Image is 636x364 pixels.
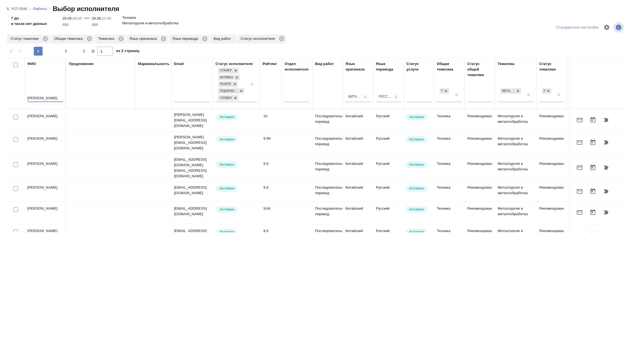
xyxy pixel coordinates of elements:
button: Отправить предложение о работе [573,136,586,149]
td: Рекомендован [464,225,495,245]
td: Рекомендован [464,203,495,222]
p: [EMAIL_ADDRESS][DOMAIN_NAME] [174,157,210,168]
td: [PERSON_NAME] [25,203,66,222]
div: Стажер, Активен, Резерв, Подлежит внедрению, Создан [218,81,238,88]
td: Рекомендован [536,158,567,178]
td: Русский [373,182,404,201]
div: Общая тематика [51,35,94,43]
div: Вид работ [315,61,334,67]
button: Продолжить [599,228,613,241]
div: Активен [218,75,234,80]
button: Отправить предложение о работе [573,228,586,241]
td: Китайский [343,182,373,201]
p: Активен [409,229,424,235]
span: 2 [61,48,70,54]
div: Резерв [218,81,232,87]
p: Техника [122,15,136,20]
td: Китайский [343,225,373,245]
p: Общая тематика [54,36,85,41]
td: Рекомендован [536,182,567,201]
div: 9.8 [263,185,279,190]
nav: breadcrumb [7,4,629,13]
td: Рекомендован [464,133,495,152]
li: ‹ [30,6,31,12]
div: Рейтинг [263,61,277,67]
td: Русский [373,225,404,245]
td: Русский [373,203,404,222]
p: [EMAIL_ADDRESS][DOMAIN_NAME] [174,206,210,217]
input: Выбери исполнителей, чтобы отправить приглашение на работу [13,207,18,212]
p: Металлургия и металлобработка [498,136,534,147]
p: Последовательный перевод [315,113,340,124]
div: Стажер, Активен, Резерв, Подлежит внедрению, Создан [218,95,239,102]
td: Рекомендован [536,203,567,222]
p: 22:00 [102,16,111,20]
p: Последовательный перевод [315,136,340,147]
div: — [84,13,90,28]
div: Подлежит внедрению [218,88,238,94]
input: Выбери исполнителей, чтобы отправить приглашение на работу [13,137,18,142]
div: Рядовой исполнитель: назначай с учетом рейтинга [216,206,257,213]
p: Статус тематики [11,36,41,41]
p: Активен [409,137,424,142]
input: Выбери исполнителей, чтобы отправить приглашение на работу [13,230,18,234]
p: Активен [409,186,424,191]
p: Активен [219,162,234,167]
input: Выбери исполнителей, чтобы отправить приглашение на работу [13,115,18,119]
div: Техника [440,88,443,94]
p: Активен [219,137,234,142]
p: Активен [219,229,234,235]
div: 9.9 [263,161,279,167]
td: Техника [434,133,464,152]
td: Рекомендован [464,182,495,201]
div: Металлургия и металлобработка [500,88,515,94]
p: Активен [219,186,234,191]
div: Статус исполнителя [237,35,286,43]
p: Активен [409,114,424,120]
div: 9.6 [263,228,279,234]
td: [PERSON_NAME] [25,158,66,178]
p: [EMAIL_ADDRESS][DOMAIN_NAME] [174,185,210,196]
div: Рядовой исполнитель: назначай с учетом рейтинга [216,136,257,143]
button: Продолжить [599,136,613,149]
td: Русский [373,111,404,130]
p: Язык оригинала [130,36,159,41]
td: [PERSON_NAME] [25,182,66,201]
div: Русский [379,94,391,99]
span: из 2 страниц [116,48,139,56]
p: Активен [219,207,234,212]
button: Продолжить [599,185,613,198]
button: Отправить предложение о работе [573,113,586,127]
div: Создан [218,95,232,101]
a: S_YCT-2041 [7,7,28,11]
div: Техника [439,88,450,95]
div: Отдел исполнителя [285,61,310,72]
button: Открыть календарь загрузки [586,228,599,241]
div: Email [174,61,184,67]
div: Общая тематика [437,61,462,72]
div: Статус общей тематики [467,61,492,78]
input: Выбери исполнителей, чтобы отправить приглашение на работу [13,162,18,167]
p: Металлургия и металлобработка [498,161,534,172]
div: Предложение [69,61,94,67]
p: [EMAIL_ADDRESS][DOMAIN_NAME] [174,168,210,179]
p: [PERSON_NAME][EMAIL_ADDRESS][DOMAIN_NAME] [174,112,210,129]
p: Металлургия и металлобработка [498,185,534,196]
div: Рядовой исполнитель: назначай с учетом рейтинга [216,113,257,121]
div: Статус услуги [406,61,431,72]
div: Статус тематики [7,35,50,43]
td: Китайский [343,111,373,130]
a: Работы [33,7,47,11]
p: [PERSON_NAME][EMAIL_ADDRESS][DOMAIN_NAME] [174,134,210,151]
button: Открыть календарь загрузки [586,185,599,198]
div: Тематика [498,61,514,67]
h2: Выбор исполнителя [53,4,119,13]
td: Русский [373,133,404,152]
td: Китайский [343,203,373,222]
div: Статус исполнителя [216,61,253,67]
div: 10 [263,113,279,119]
p: Активен [219,114,234,120]
div: Язык перевода [376,61,401,72]
p: Тематика [98,36,116,41]
div: Статус тематики [539,61,564,72]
